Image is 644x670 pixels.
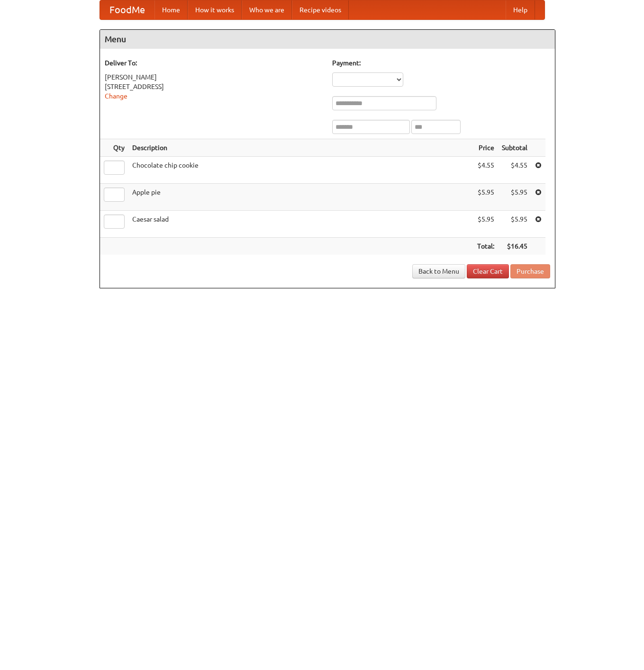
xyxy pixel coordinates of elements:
[100,0,154,19] a: FoodMe
[292,0,349,19] a: Recipe videos
[473,139,498,157] th: Price
[498,139,531,157] th: Subtotal
[498,211,531,238] td: $5.95
[242,0,292,19] a: Who we are
[188,0,242,19] a: How it works
[105,58,323,68] h5: Deliver To:
[412,264,465,278] a: Back to Menu
[498,157,531,184] td: $4.55
[510,264,550,278] button: Purchase
[105,92,127,100] a: Change
[100,139,128,157] th: Qty
[473,184,498,211] td: $5.95
[128,184,473,211] td: Apple pie
[128,211,473,238] td: Caesar salad
[105,72,323,82] div: [PERSON_NAME]
[506,0,535,19] a: Help
[467,264,509,278] a: Clear Cart
[498,184,531,211] td: $5.95
[498,238,531,255] th: $16.45
[128,139,473,157] th: Description
[473,211,498,238] td: $5.95
[332,58,550,68] h5: Payment:
[128,157,473,184] td: Chocolate chip cookie
[154,0,188,19] a: Home
[473,238,498,255] th: Total:
[473,157,498,184] td: $4.55
[100,30,555,49] h4: Menu
[105,82,323,91] div: [STREET_ADDRESS]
